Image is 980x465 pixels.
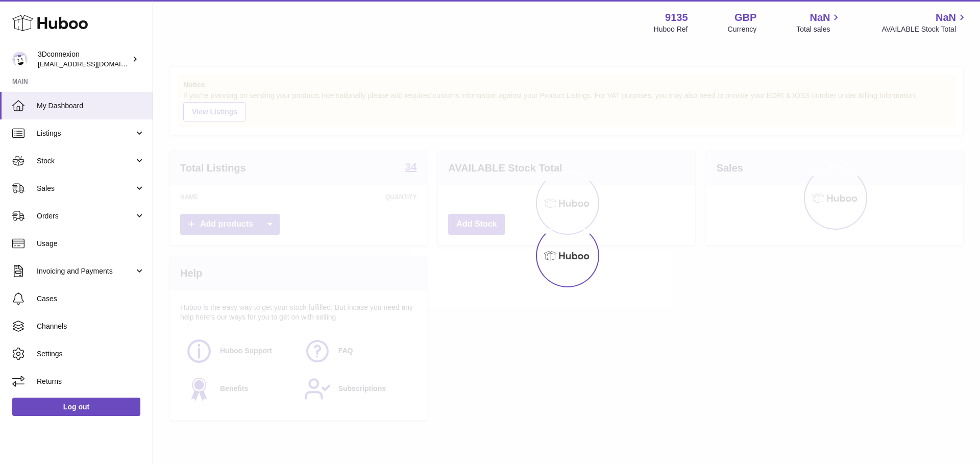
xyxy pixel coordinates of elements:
strong: GBP [734,11,756,25]
span: [EMAIL_ADDRESS][DOMAIN_NAME] [38,60,150,68]
span: Settings [37,349,145,359]
span: Cases [37,294,145,304]
span: NaN [936,11,956,25]
span: Usage [37,239,145,249]
span: My Dashboard [37,101,145,111]
a: NaN AVAILABLE Stock Total [881,11,968,34]
span: Total sales [796,25,842,34]
strong: 9135 [665,11,688,25]
span: Orders [37,211,134,221]
a: NaN Total sales [796,11,842,34]
span: Listings [37,129,134,138]
span: Returns [37,377,145,386]
div: Currency [728,25,757,34]
span: Stock [37,156,134,166]
span: AVAILABLE Stock Total [881,25,968,34]
div: Huboo Ref [654,25,688,34]
span: Channels [37,322,145,331]
span: Invoicing and Payments [37,266,134,276]
span: NaN [810,11,830,25]
div: 3Dconnexion [38,50,130,69]
a: Log out [12,398,140,416]
img: order_eu@3dconnexion.com [12,52,28,67]
span: Sales [37,184,134,193]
